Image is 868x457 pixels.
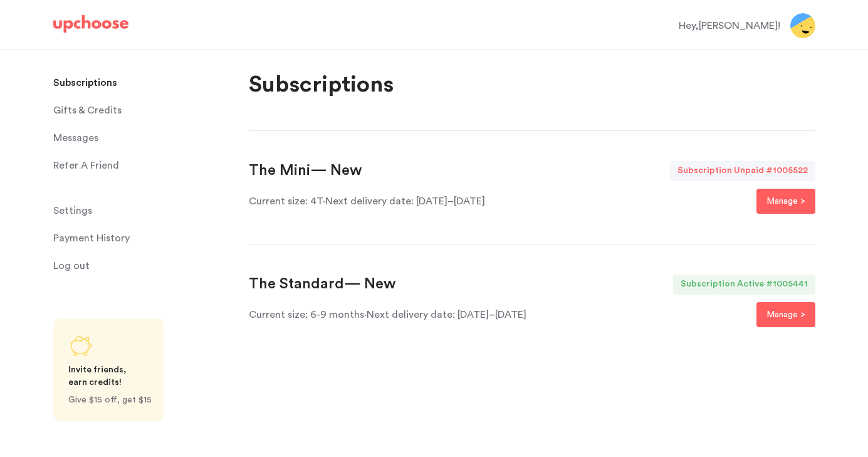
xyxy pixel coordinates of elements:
a: UpChoose [53,15,128,38]
span: Log out [53,253,90,278]
div: # 1005441 [766,275,815,295]
a: Share UpChoose [53,318,164,421]
a: Refer A Friend [53,153,234,178]
button: Manage > [756,302,815,327]
span: Current size: [249,310,310,320]
span: Gifts & Credits [53,98,122,123]
p: Payment History [53,226,130,251]
a: Subscriptions [53,70,234,95]
a: Messages [53,125,234,150]
span: · Next delivery date: [DATE]–[DATE] [323,196,485,206]
div: Hey, [PERSON_NAME] ! [679,18,780,33]
a: Payment History [53,226,234,251]
p: Manage > [766,307,805,322]
span: 4T [249,196,323,206]
img: UpChoose [53,15,128,33]
span: Messages [53,125,98,150]
p: Subscriptions [249,70,815,100]
p: Refer A Friend [53,153,119,178]
span: · Next delivery date: [DATE]–[DATE] [364,310,526,320]
a: Log out [53,253,234,278]
a: Settings [53,198,234,223]
div: The Mini — New [249,161,362,181]
div: # 1005522 [766,161,815,181]
div: Subscription Unpaid [670,161,766,181]
p: Manage > [766,194,805,209]
div: The Standard — New [249,275,396,295]
p: Subscriptions [53,70,117,95]
span: 6-9 months [249,310,364,320]
span: Current size: [249,196,310,206]
div: Subscription Active [673,275,766,295]
button: Manage > [756,189,815,214]
span: Settings [53,198,92,223]
a: Gifts & Credits [53,98,234,123]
